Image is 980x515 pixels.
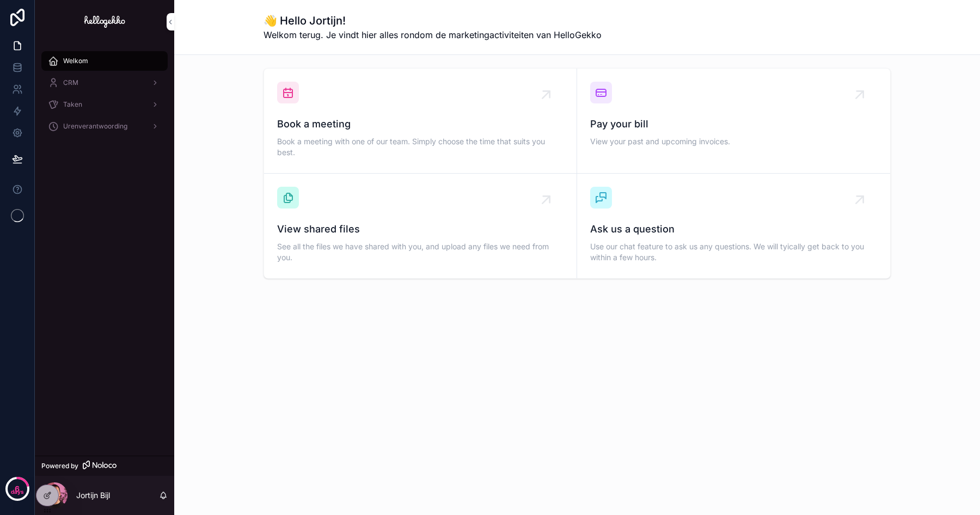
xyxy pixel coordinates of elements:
a: View shared filesSee all the files we have shared with you, and upload any files we need from you. [264,174,577,278]
span: Pay your bill [590,117,877,132]
span: Ask us a question [590,222,877,237]
span: Book a meeting [277,117,563,132]
p: 6 [15,483,20,494]
span: Taken [63,100,82,109]
a: Taken [41,95,168,114]
div: scrollable content [35,44,174,150]
span: See all the files we have shared with you, and upload any files we need from you. [277,241,563,263]
span: View your past and upcoming invoices. [590,136,877,147]
a: Ask us a questionUse our chat feature to ask us any questions. We will tyically get back to you w... [577,174,890,278]
span: Powered by [41,462,78,470]
a: Pay your billView your past and upcoming invoices. [577,69,890,174]
span: Welkom [63,57,88,65]
img: App logo [83,13,126,30]
p: Jortijn Bijl [76,490,110,501]
a: Urenverantwoording [41,117,168,136]
h1: 👋 Hello Jortijn! [264,13,602,28]
a: Welkom [41,51,168,71]
p: days [11,488,24,496]
span: CRM [63,78,78,87]
span: Use our chat feature to ask us any questions. We will tyically get back to you within a few hours. [590,241,877,263]
span: Urenverantwoording [63,122,127,131]
a: Powered by [35,456,174,476]
span: Book a meeting with one of our team. Simply choose the time that suits you best. [277,136,563,158]
span: Welkom terug. Je vindt hier alles rondom de marketingactiviteiten van HelloGekko [264,28,602,41]
a: CRM [41,73,168,93]
span: View shared files [277,222,563,237]
a: Book a meetingBook a meeting with one of our team. Simply choose the time that suits you best. [264,69,577,174]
